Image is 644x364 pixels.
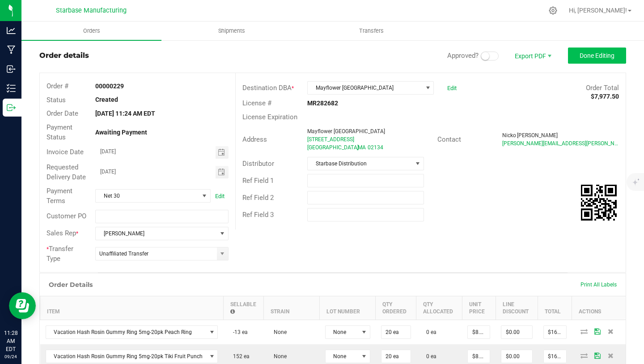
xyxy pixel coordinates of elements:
span: Starbase Manufacturing [56,7,127,14]
span: Delete Order Detail [604,353,618,358]
input: 0 [501,350,532,363]
span: Shipments [206,27,257,35]
strong: [DATE] 11:24 AM EDT [95,110,155,117]
span: Hi, [PERSON_NAME]! [569,7,627,14]
th: Item [40,296,224,320]
span: Print All Labels [580,282,617,288]
input: 0 [381,350,411,363]
span: Requested Delivery Date [47,163,86,182]
span: [PERSON_NAME] [517,132,558,139]
inline-svg: Analytics [7,26,16,35]
span: Order # [47,82,68,90]
span: Net 30 [96,190,199,202]
span: NO DATA FOUND [46,350,218,363]
strong: MR282682 [307,100,338,107]
span: Status [47,96,66,104]
span: , [357,144,358,151]
inline-svg: Outbound [7,103,16,112]
span: Address [242,135,267,143]
inline-svg: Manufacturing [7,45,16,54]
th: Unit Price [462,296,496,320]
button: Done Editing [568,48,626,64]
a: Edit [447,85,457,91]
th: Qty Ordered [376,296,416,320]
span: -13 ea [229,329,248,335]
span: Order Date [47,109,78,117]
p: 11:28 AM EDT [4,329,17,353]
a: Shipments [161,22,301,40]
span: Vacation Hash Rosin Gummy Ring 5mg-20pk Peach Ring [46,326,207,338]
p: 09/24 [4,353,17,360]
span: License Expiration [242,113,297,121]
span: Ref Field 1 [242,177,274,185]
span: Payment Status [47,123,72,142]
span: Distributor [242,160,274,168]
strong: Created [95,96,118,103]
a: Transfers [301,22,441,40]
qrcode: 00000229 [581,185,617,221]
span: 02134 [368,144,383,151]
span: None [326,326,359,338]
a: Orders [21,22,161,40]
th: Lot Number [320,296,376,320]
span: Transfers [347,27,396,35]
span: Invoice Date [47,148,84,156]
span: MA [358,144,366,151]
span: License # [242,99,271,107]
li: Export PDF [505,48,559,64]
span: Sales Rep [47,229,76,237]
span: Payment Terms [47,187,72,205]
span: 152 ea [229,353,250,360]
span: 0 ea [422,353,436,360]
input: 0 [501,326,532,338]
input: 0 [468,350,490,363]
span: [GEOGRAPHIC_DATA] [307,144,359,151]
th: Strain [264,296,320,320]
div: Manage settings [547,6,559,15]
span: [STREET_ADDRESS] [307,136,354,143]
span: Transfer Type [47,245,73,263]
span: Save Order Detail [591,329,604,334]
span: None [269,353,287,360]
input: 0 [381,326,411,338]
span: Mayflower [GEOGRAPHIC_DATA] [307,128,385,134]
span: None [326,350,359,363]
span: Contact [437,135,461,143]
th: Qty Allocated [416,296,462,320]
img: Scan me! [581,185,617,221]
strong: Awaiting Payment [95,129,147,136]
inline-svg: Inventory [7,84,16,93]
input: 0 [544,326,566,338]
span: Destination DBA [242,84,292,92]
span: Order Total [586,84,619,92]
span: None [269,329,287,335]
span: Ref Field 3 [242,211,274,219]
inline-svg: Inbound [7,65,16,74]
h1: Order Details [49,281,93,288]
span: Toggle calendar [216,166,229,178]
span: Delete Order Detail [604,329,618,334]
span: Approved? [447,52,479,60]
strong: 00000229 [95,82,124,90]
span: Ref Field 2 [242,194,274,202]
input: 0 [544,350,566,363]
a: Edit [215,193,225,199]
span: Done Editing [580,52,614,59]
span: Mayflower [GEOGRAPHIC_DATA] [308,82,422,94]
span: Customer PO [47,212,86,220]
span: [PERSON_NAME] [96,227,216,240]
span: Nicko [502,132,516,139]
th: Line Discount [496,296,538,320]
span: Toggle calendar [216,146,229,159]
span: 0 ea [422,329,436,335]
span: Orders [71,27,112,35]
span: Vacation Hash Rosin Gummy Ring 5mg-20pk Tiki Fruit Punch [46,350,207,363]
input: 0 [468,326,490,338]
span: Save Order Detail [591,353,604,358]
span: NO DATA FOUND [46,325,218,339]
th: Total [538,296,572,320]
span: Starbase Distribution [308,157,412,170]
div: Order details [39,50,89,61]
strong: $7,977.50 [591,93,619,100]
